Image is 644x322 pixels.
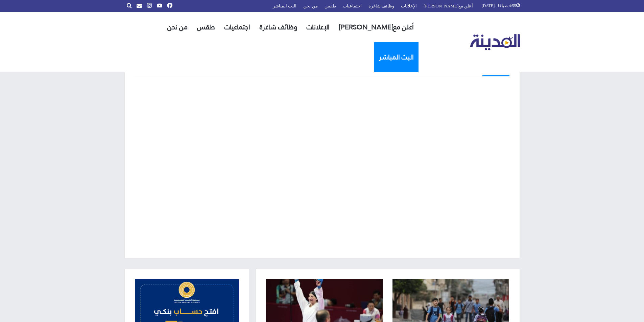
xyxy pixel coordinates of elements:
[192,12,220,42] a: طقس
[302,12,334,42] a: الإعلانات
[220,12,255,42] a: اجتماعيات
[163,12,192,42] a: من نحن
[334,12,419,42] a: أعلن مع[PERSON_NAME]
[374,42,419,72] a: البث المباشر
[255,12,302,42] a: وظائف شاغرة
[470,34,520,51] img: تلفزيون المدينة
